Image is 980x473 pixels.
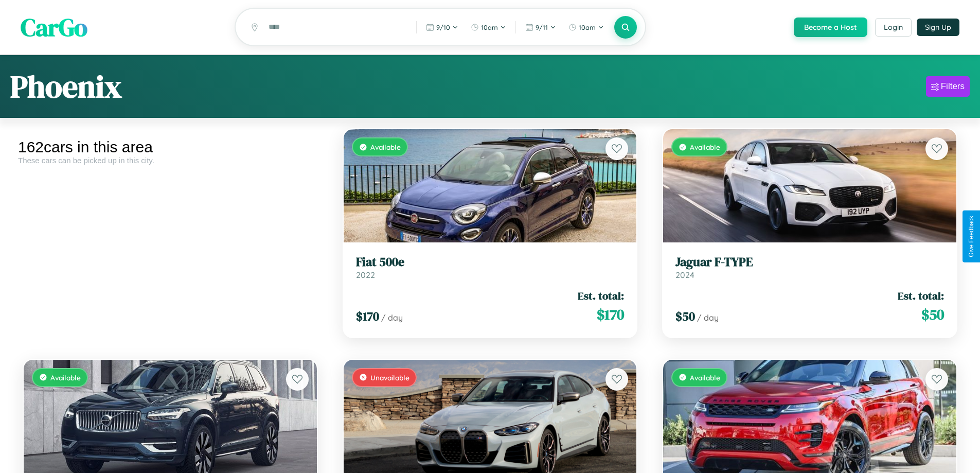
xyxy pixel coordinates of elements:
span: 2022 [356,270,375,280]
div: These cars can be picked up in this city. [18,156,323,165]
span: 2024 [675,270,694,280]
button: Filters [926,76,970,97]
span: Available [50,373,81,382]
h3: Jaguar F-TYPE [675,255,944,270]
span: 10am [579,23,596,31]
div: 162 cars in this area [18,138,323,156]
div: Give Feedback [968,216,975,257]
span: 10am [481,23,498,31]
span: $ 170 [356,308,379,325]
button: Sign Up [917,19,959,36]
span: CarGo [21,10,87,44]
button: Login [875,18,912,37]
h1: Phoenix [10,65,122,108]
span: Available [690,143,720,151]
span: 9 / 10 [436,23,450,31]
span: / day [381,312,403,323]
span: Unavailable [370,373,409,382]
span: Available [370,143,401,151]
button: 9/10 [421,19,464,36]
button: 10am [563,19,609,36]
div: Filters [941,81,965,92]
button: 10am [466,19,511,36]
span: $ 50 [675,308,695,325]
a: Fiat 500e2022 [356,255,625,280]
span: 9 / 11 [536,23,548,31]
span: Est. total: [898,288,944,303]
span: Est. total: [578,288,624,303]
a: Jaguar F-TYPE2024 [675,255,944,280]
h3: Fiat 500e [356,255,625,270]
span: $ 50 [921,304,944,325]
span: / day [697,312,719,323]
button: Become a Host [794,17,867,37]
span: $ 170 [597,304,624,325]
button: 9/11 [520,19,561,36]
span: Available [690,373,720,382]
